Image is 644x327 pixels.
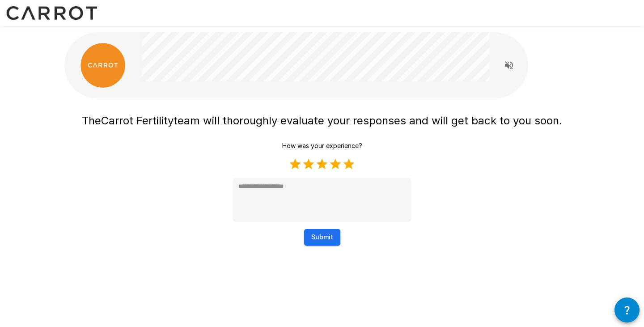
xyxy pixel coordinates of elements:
[500,56,518,74] button: Read questions aloud
[82,114,101,127] span: The
[282,141,362,150] p: How was your experience?
[174,114,562,127] span: team will thoroughly evaluate your responses and will get back to you soon.
[101,114,174,127] span: Carrot Fertility
[80,43,125,88] img: carrot_logo.png
[304,229,340,246] button: Submit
